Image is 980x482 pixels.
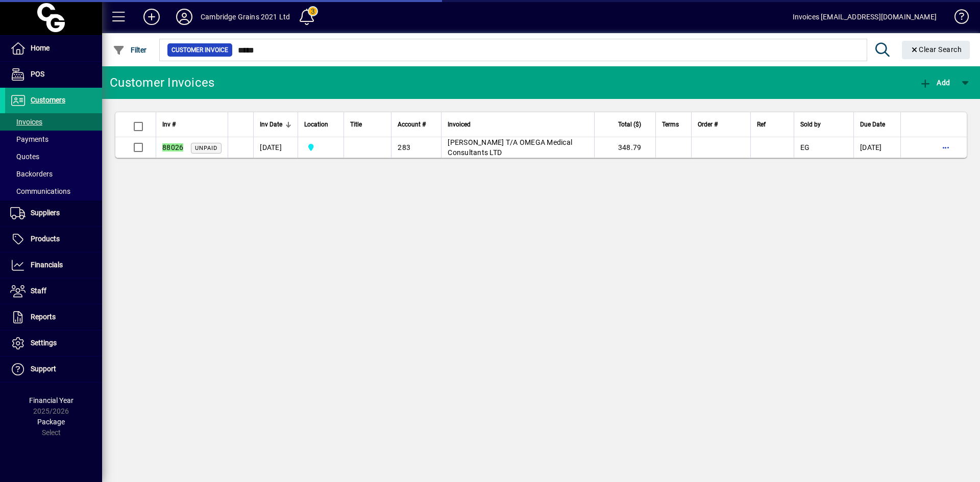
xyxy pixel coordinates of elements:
[31,209,60,217] span: Suppliers
[350,119,362,130] span: Title
[5,331,102,356] a: Settings
[31,339,57,347] span: Settings
[31,313,56,321] span: Reports
[253,137,298,158] td: [DATE]
[398,119,426,130] span: Account #
[350,119,385,130] div: Title
[168,8,201,26] button: Profile
[860,119,885,130] span: Due Date
[757,119,766,130] span: Ref
[398,143,410,151] span: 283
[110,74,214,91] div: Customer Invoices
[304,119,328,130] span: Location
[10,118,42,126] span: Invoices
[5,252,102,278] a: Financials
[31,261,63,269] span: Financials
[698,119,744,130] div: Order #
[800,119,821,130] span: Sold by
[917,73,952,92] button: Add
[201,9,290,25] div: Cambridge Grains 2021 Ltd
[398,119,435,130] div: Account #
[5,62,102,87] a: POS
[860,119,894,130] div: Due Date
[662,119,679,130] span: Terms
[31,365,56,373] span: Support
[902,41,970,59] button: Clear
[195,145,217,151] span: Unpaid
[304,119,337,130] div: Location
[793,9,937,25] div: Invoices [EMAIL_ADDRESS][DOMAIN_NAME]
[5,278,102,304] a: Staff
[594,137,655,158] td: 348.79
[601,119,650,130] div: Total ($)
[29,396,73,404] span: Financial Year
[5,357,102,382] a: Support
[5,148,102,165] a: Quotes
[698,119,718,130] span: Order #
[800,119,847,130] div: Sold by
[135,8,168,26] button: Add
[919,79,950,87] span: Add
[5,226,102,252] a: Products
[938,139,954,156] button: More options
[31,70,44,78] span: POS
[31,96,65,104] span: Customers
[5,305,102,330] a: Reports
[31,235,60,243] span: Products
[618,119,641,130] span: Total ($)
[171,45,228,55] span: Customer Invoice
[947,2,967,35] a: Knowledge Base
[304,142,337,153] span: Cambridge Grains 2021 Ltd
[110,41,150,59] button: Filter
[113,46,147,54] span: Filter
[5,131,102,148] a: Payments
[757,119,788,130] div: Ref
[5,200,102,226] a: Suppliers
[10,187,70,195] span: Communications
[37,418,65,426] span: Package
[448,138,572,157] span: [PERSON_NAME] T/A OMEGA Medical Consultants LTD
[5,113,102,131] a: Invoices
[31,44,50,52] span: Home
[260,119,282,130] span: Inv Date
[5,183,102,200] a: Communications
[10,170,53,178] span: Backorders
[10,135,48,143] span: Payments
[448,119,471,130] span: Invoiced
[260,119,291,130] div: Inv Date
[162,119,176,130] span: Inv #
[853,137,900,158] td: [DATE]
[5,36,102,61] a: Home
[448,119,588,130] div: Invoiced
[162,119,222,130] div: Inv #
[5,165,102,183] a: Backorders
[31,287,46,295] span: Staff
[162,143,183,151] em: 88026
[800,143,810,151] span: EG
[10,153,39,161] span: Quotes
[910,45,962,54] span: Clear Search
